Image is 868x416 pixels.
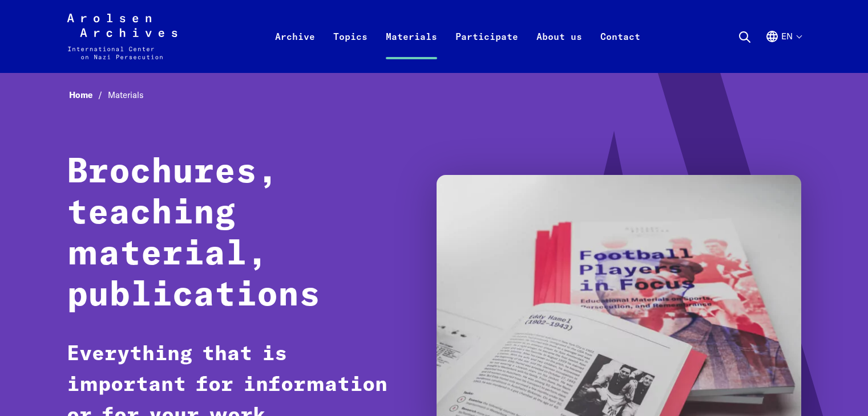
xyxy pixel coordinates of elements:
a: Contact [591,27,649,73]
a: Archive [266,27,324,73]
a: Participate [446,27,527,73]
nav: Primary [266,14,649,59]
nav: Breadcrumb [67,87,802,104]
a: About us [527,27,591,73]
span: Materials [108,89,144,100]
strong: Brochures, teaching material, publications [67,156,320,313]
a: Materials [377,27,446,73]
button: English, language selection [765,30,801,71]
a: Home [69,89,108,100]
a: Topics [324,27,377,73]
